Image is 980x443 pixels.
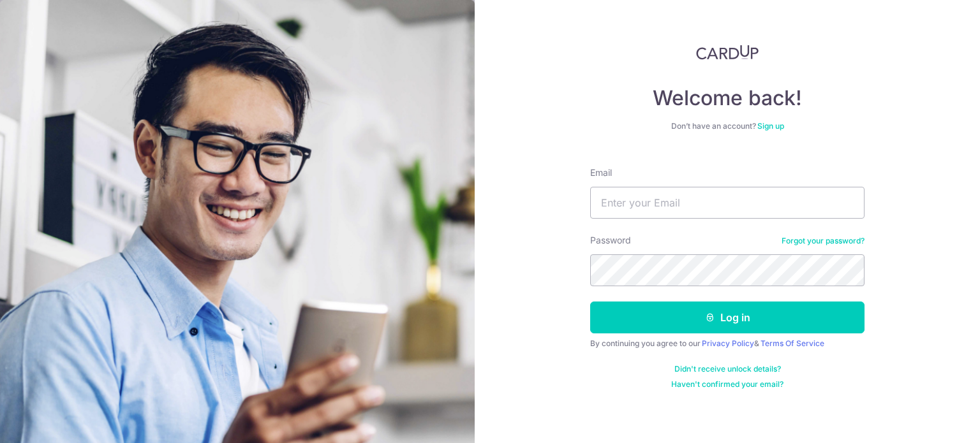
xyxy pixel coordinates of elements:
[761,338,824,348] a: Terms Of Service
[590,301,865,333] button: Log in
[590,187,865,219] input: Enter your Email
[696,45,759,60] img: CardUp Logo
[590,166,612,179] label: Email
[590,338,865,349] div: By continuing you agree to our &
[590,121,865,131] div: Don’t have an account?
[671,379,783,389] a: Haven't confirmed your email?
[590,234,631,247] label: Password
[702,338,754,348] a: Privacy Policy
[782,236,865,246] a: Forgot your password?
[757,121,784,131] a: Sign up
[674,364,781,374] a: Didn't receive unlock details?
[590,85,865,111] h4: Welcome back!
